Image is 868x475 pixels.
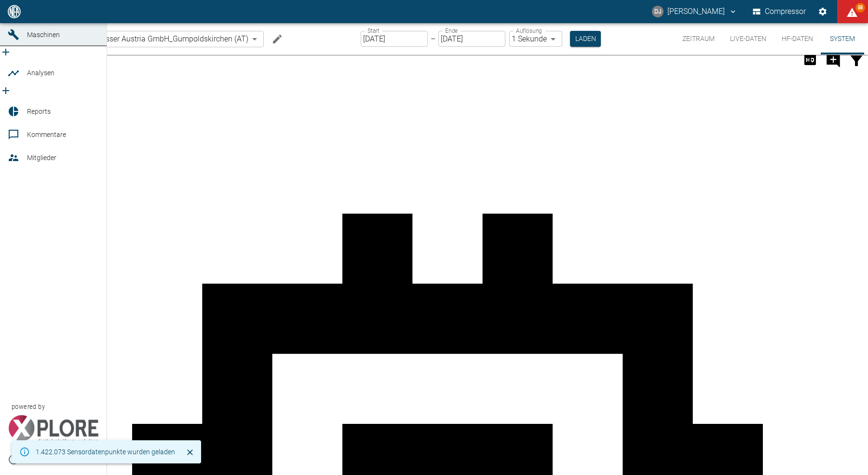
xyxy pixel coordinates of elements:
[774,23,821,54] button: HF-Daten
[27,154,56,162] span: Mitglieder
[367,27,380,35] label: Start
[845,47,868,72] button: Daten filtern
[268,29,287,49] button: Machine bearbeiten
[36,33,248,45] a: 04.2115_V8_Messer Austria GmbH_Gumpoldskirchen (AT)
[27,67,868,75] h6: Gerät [PERSON_NAME]
[183,445,197,460] button: Schließen
[509,31,562,47] div: 1 Sekunde
[722,23,774,54] button: Live-Daten
[431,33,435,44] p: –
[675,23,722,54] button: Zeitraum
[36,443,175,461] div: 1.422.073 Sensordatenpunkte wurden geladen
[51,33,248,44] span: 04.2115_V8_Messer Austria GmbH_Gumpoldskirchen (AT)
[652,6,664,17] div: DJ
[751,3,808,20] button: Compressor
[7,5,22,18] img: logo
[27,87,868,98] h4: Online
[445,27,458,35] label: Ende
[822,47,845,72] button: Kommentar hinzufügen
[516,27,542,35] label: Auflösung
[27,69,54,77] span: Analysen
[570,31,601,47] button: Laden
[814,3,831,20] button: Einstellungen
[651,3,739,20] button: david.jasper@nea-x.de
[855,3,865,13] span: 88
[27,131,66,138] span: Kommentare
[361,31,428,47] input: DD.MM.YYYY
[438,31,505,47] input: DD.MM.YYYY
[27,108,51,115] span: Reports
[799,54,822,64] span: Hohe Auflösung
[8,415,99,444] img: Xplore Logo
[12,402,45,411] span: powered by
[821,23,864,54] button: System
[27,31,60,39] span: Maschinen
